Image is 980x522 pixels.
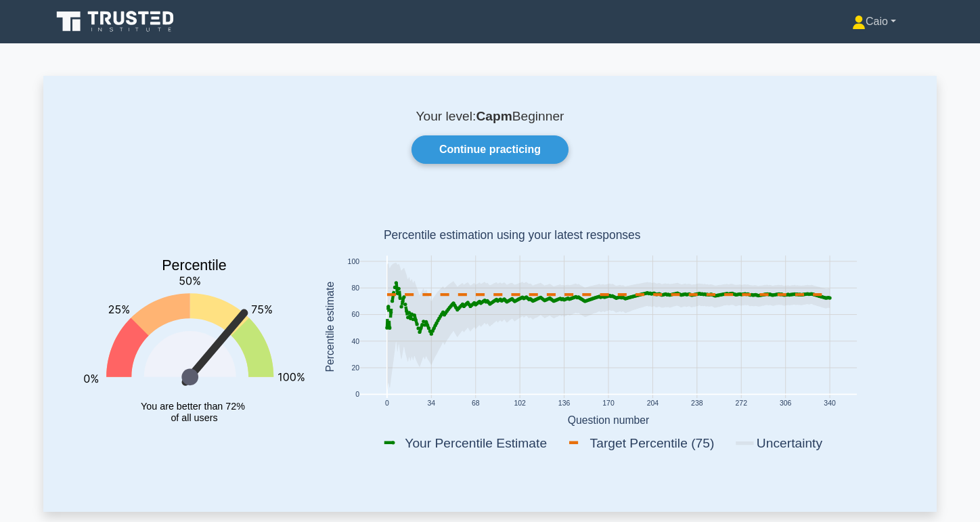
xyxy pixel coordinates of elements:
[476,109,512,123] b: Capm
[780,400,792,408] text: 306
[76,108,904,125] p: Your level: Beginner
[558,400,571,408] text: 136
[348,258,360,265] text: 100
[427,400,435,408] text: 34
[824,400,836,408] text: 340
[141,401,245,412] tspan: You are better than 72%
[324,282,336,372] text: Percentile estimate
[351,364,359,372] text: 20
[355,391,359,399] text: 0
[351,311,359,319] text: 60
[171,412,217,423] tspan: of all users
[472,400,480,408] text: 68
[736,400,748,408] text: 272
[351,338,359,345] text: 40
[568,414,650,426] text: Question number
[602,400,615,408] text: 170
[162,258,227,274] text: Percentile
[820,8,929,35] a: Caio
[647,400,659,408] text: 204
[351,284,359,292] text: 80
[691,400,703,408] text: 238
[384,229,641,242] text: Percentile estimation using your latest responses
[411,135,569,164] a: Continue practicing
[385,400,389,408] text: 0
[514,400,526,408] text: 102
